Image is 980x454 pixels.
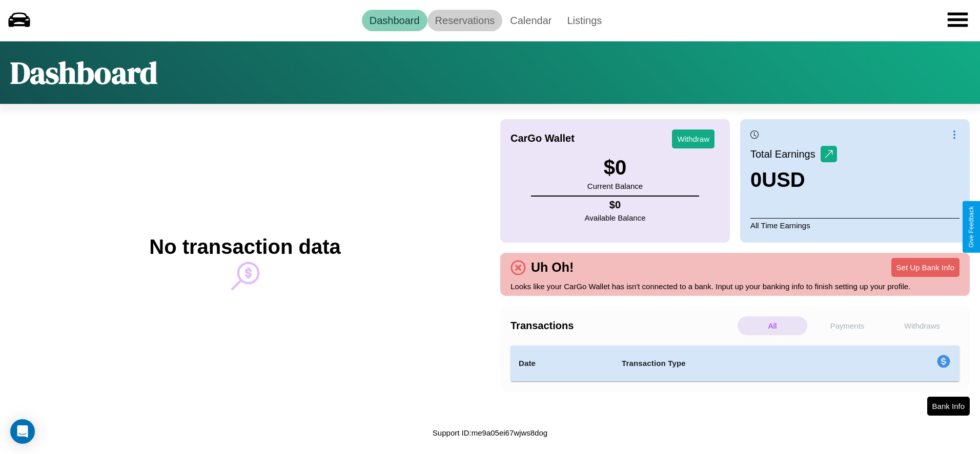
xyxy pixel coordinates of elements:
h4: $ 0 [585,199,646,211]
a: Reservations [427,10,503,31]
h4: CarGo Wallet [511,133,575,144]
h4: Date [519,357,605,370]
p: All [738,316,807,335]
p: Looks like your CarGo Wallet has isn't connected to a bank. Input up your banking info to finish ... [511,279,959,293]
p: All Time Earnings [750,218,959,232]
h4: Transaction Type [622,357,853,370]
button: Bank Info [927,397,970,416]
h4: Uh Oh! [526,260,579,275]
table: simple table [511,345,959,381]
p: Total Earnings [750,145,821,163]
h3: 0 USD [750,168,837,191]
a: Calendar [502,10,559,31]
p: Current Balance [587,179,643,193]
a: Dashboard [362,10,427,31]
button: Withdraw [672,129,714,148]
a: Listings [559,10,609,31]
h3: $ 0 [587,156,643,179]
p: Payments [812,316,882,335]
p: Support ID: me9a05ei67wjws8dog [433,426,547,440]
div: Give Feedback [968,206,975,248]
h1: Dashboard [10,52,157,94]
button: Set Up Bank Info [891,258,959,277]
h2: No transaction data [149,235,340,258]
p: Available Balance [585,211,646,225]
h4: Transactions [511,320,735,332]
p: Withdraws [887,316,957,335]
div: Open Intercom Messenger [10,419,35,444]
